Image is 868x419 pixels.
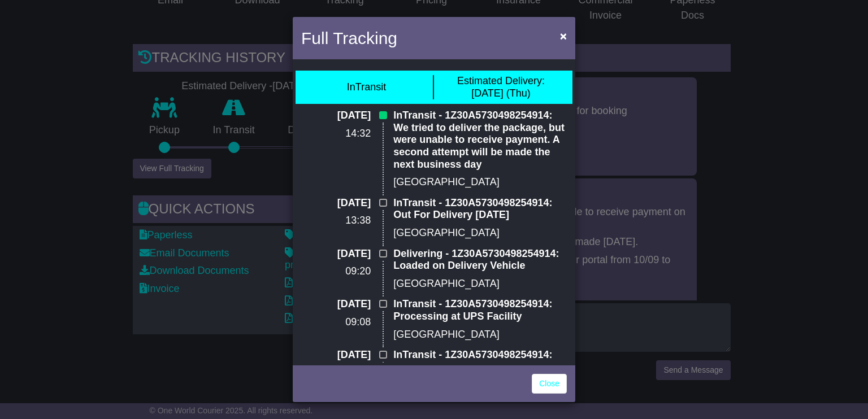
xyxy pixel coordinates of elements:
p: [DATE] [301,349,371,361]
p: InTransit - 1Z30A5730498254914: Out For Delivery [DATE] [393,197,567,221]
span: Estimated Delivery: [457,75,545,86]
p: [DATE] [301,110,371,122]
p: 14:32 [301,128,371,140]
button: Close [554,24,572,47]
a: Close [532,374,567,394]
p: Delivering - 1Z30A5730498254914: Loaded on Delivery Vehicle [393,248,567,272]
p: InTransit - 1Z30A5730498254914: The driver was not able to receive payment. A final attempt will ... [393,349,567,398]
p: 13:38 [301,215,371,227]
p: [DATE] [301,298,371,311]
h4: Full Tracking [301,25,397,51]
p: [GEOGRAPHIC_DATA] [393,176,567,189]
span: × [560,29,567,42]
div: [DATE] (Thu) [457,75,545,99]
p: [DATE] [301,248,371,260]
p: 09:08 [301,316,371,329]
p: [GEOGRAPHIC_DATA] [393,329,567,341]
p: InTransit - 1Z30A5730498254914: We tried to deliver the package, but were unable to receive payme... [393,110,567,171]
div: InTransit [347,81,386,94]
p: InTransit - 1Z30A5730498254914: Processing at UPS Facility [393,298,567,322]
p: 09:20 [301,265,371,278]
p: [DATE] [301,197,371,209]
p: [GEOGRAPHIC_DATA] [393,278,567,290]
p: [GEOGRAPHIC_DATA] [393,227,567,239]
